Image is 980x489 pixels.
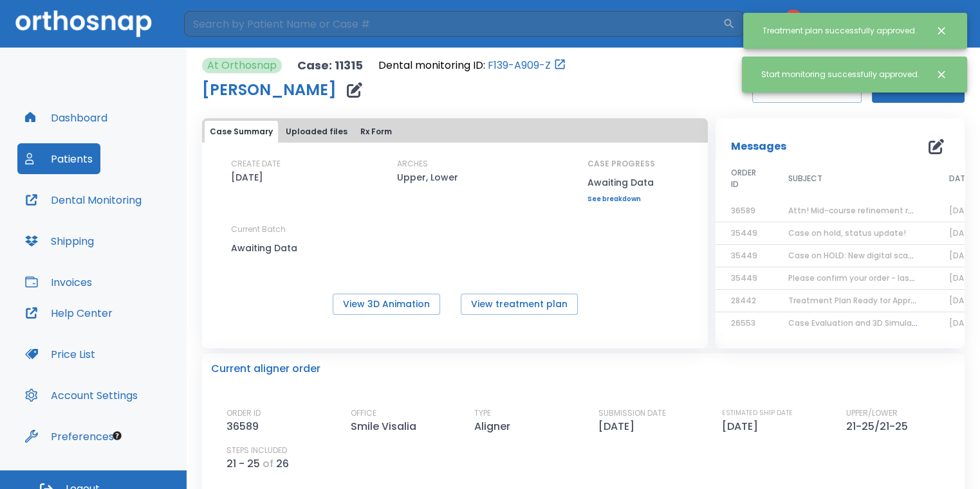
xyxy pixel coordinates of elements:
[930,19,953,42] button: Close notification
[788,205,938,216] span: Attn! Mid-course refinement required
[949,205,977,216] span: [DATE]
[17,102,115,133] button: Dashboard
[227,445,287,456] p: STEPS INCLUDED
[949,250,977,261] span: [DATE]
[731,295,756,306] span: 28442
[263,456,273,472] p: of
[930,63,953,86] button: Close notification
[17,339,103,369] button: Price List
[378,58,485,73] p: Dental monitoring ID:
[227,456,260,472] p: 21 - 25
[207,58,277,73] p: At Orthosnap
[397,170,458,185] p: Upper, Lower
[788,295,930,306] span: Treatment Plan Ready for Approval!
[231,170,263,185] p: [DATE]
[184,11,723,37] input: Search by Patient Name or Case #
[351,419,421,434] p: Smile Visalia
[297,58,363,73] p: Case: 11315
[202,82,337,98] h1: [PERSON_NAME]
[788,317,954,328] span: Case Evaluation and 3D Simulation Ready
[474,419,515,434] p: Aligner
[333,294,440,315] button: View 3D Animation
[598,419,640,434] p: [DATE]
[227,407,261,419] p: ORDER ID
[761,64,920,85] div: Start monitoring successfully approved.
[461,294,578,315] button: View treatment plan
[355,121,397,143] button: Rx Form
[587,195,655,203] a: See breakdown
[17,267,100,298] button: Invoices
[17,143,100,174] button: Patients
[17,184,149,215] button: Dental Monitoring
[281,121,353,143] button: Uploaded files
[231,240,347,256] p: Awaiting Data
[211,361,320,377] p: Current aligner order
[731,227,757,238] span: 35449
[15,10,152,37] img: Orthosnap
[474,407,491,419] p: TYPE
[731,272,757,283] span: 35449
[231,224,347,235] p: Current Batch
[488,58,551,73] a: F139-A909-Z
[351,407,376,419] p: OFFICE
[763,20,917,42] div: Treatment plan successfully approved.
[111,430,123,441] div: Tooltip anchor
[722,407,793,419] p: ESTIMATED SHIP DATE
[598,407,666,419] p: SUBMISSION DATE
[731,205,755,216] span: 36589
[276,456,289,472] p: 26
[205,121,705,143] div: tabs
[846,407,898,419] p: UPPER/LOWER
[205,121,278,143] button: Case Summary
[949,295,977,306] span: [DATE]
[846,419,913,434] p: 21-25/21-25
[788,227,906,238] span: Case on hold, status update!
[731,250,757,261] span: 35449
[949,272,977,283] span: [DATE]
[949,317,977,328] span: [DATE]
[722,419,763,434] p: [DATE]
[587,158,655,170] p: CASE PROGRESS
[17,298,120,328] button: Help Center
[227,419,264,434] p: 36589
[731,139,786,154] p: Messages
[731,317,755,328] span: 26553
[949,173,969,184] span: DATE
[587,175,655,190] p: Awaiting Data
[731,167,757,190] span: ORDER ID
[949,227,977,238] span: [DATE]
[17,380,145,411] button: Account Settings
[788,173,822,184] span: SUBJECT
[17,226,102,256] button: Shipping
[378,58,566,73] div: Open patient in dental monitoring portal
[231,158,281,170] p: CREATE DATE
[17,421,122,452] button: Preferences
[397,158,428,170] p: ARCHES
